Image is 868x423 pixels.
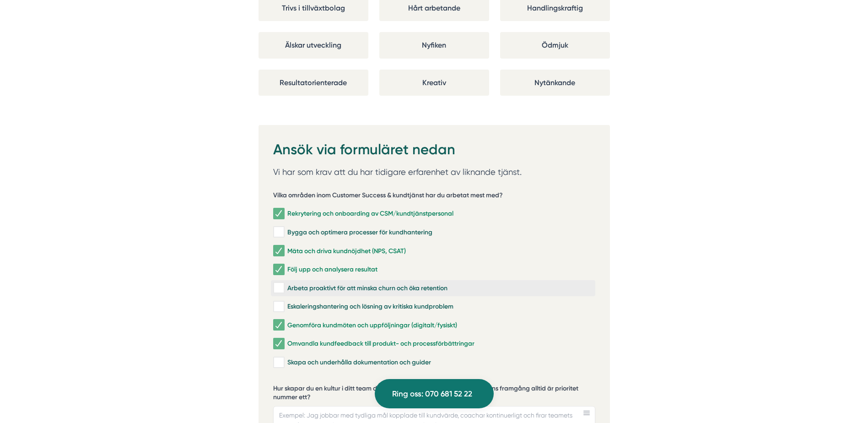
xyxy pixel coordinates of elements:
[273,209,284,218] input: Rekrytering och onboarding av CSM/kundtjänstpersonal
[500,32,610,58] div: Ödmjuk
[273,191,503,202] h5: Vilka områden inom Customer Success & kundtjänst har du arbetat mest med?
[273,165,595,179] p: Vi har som krav att du har tidigare erfarenhet av liknande tjänst.
[379,70,489,96] div: Kreativ
[375,379,494,408] a: Ring oss: 070 681 52 22
[273,228,284,237] input: Bygga och optimera processer för kundhantering
[259,32,368,58] div: Älskar utveckling
[273,140,595,165] h2: Ansök via formuläret nedan
[273,265,284,274] input: Följ upp och analysera resultat
[259,70,368,96] div: Resultatorienterade
[273,246,284,255] input: Mäta och driva kundnöjdhet (NPS, CSAT)
[392,388,472,400] span: Ring oss: 070 681 52 22
[273,302,284,311] input: Eskaleringshantering och lösning av kritiska kundproblem
[500,70,610,96] div: Nytänkande
[273,339,284,348] input: Omvandla kundfeedback till produkt- och processförbättringar
[273,358,284,367] input: Skapa och underhålla dokumentation och guider
[273,320,284,330] input: Genomföra kundmöten och uppföljningar (digitalt/fysiskt)
[273,384,595,404] label: Hur skapar du en kultur i ditt team där varje medarbetare förstår att kundens framgång alltid är ...
[379,32,489,58] div: Nyfiken
[273,283,284,293] input: Arbeta proaktivt för att minska churn och öka retention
